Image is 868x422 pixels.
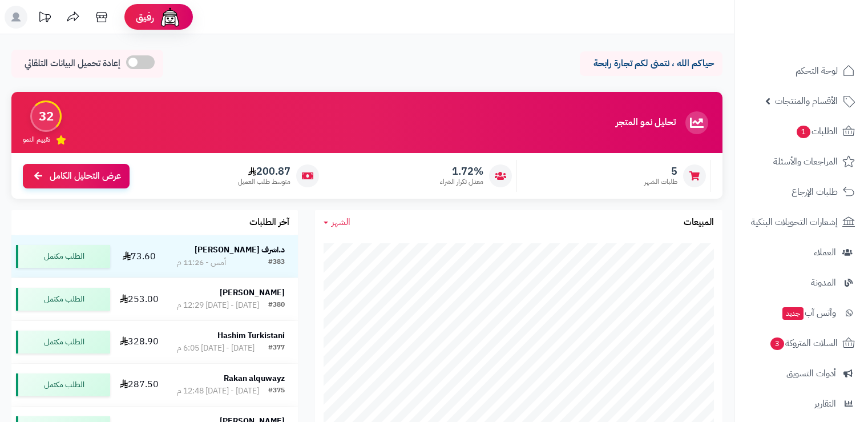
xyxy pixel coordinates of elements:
[195,244,285,256] strong: د.اشرف [PERSON_NAME]
[268,300,285,311] div: #380
[741,148,861,175] a: المراجعات والأسئلة
[177,385,259,397] div: [DATE] - [DATE] 12:48 م
[136,10,154,24] span: رفيق
[50,170,121,183] span: عرض التحليل الكامل
[797,126,810,138] span: 1
[644,165,677,178] span: 5
[741,299,861,327] a: وآتس آبجديد
[782,307,804,320] span: جديد
[177,257,226,268] div: أمس - 11:26 م
[616,118,676,128] h3: تحليل نمو المتجر
[781,305,836,321] span: وآتس آب
[786,365,836,381] span: أدوات التسويق
[23,164,130,188] a: عرض التحليل الكامل
[268,385,285,397] div: #375
[268,343,285,354] div: #377
[238,165,290,178] span: 200.87
[741,329,861,357] a: السلات المتروكة3
[224,372,285,384] strong: Rakan alquwayz
[684,218,714,228] h3: المبيعات
[775,93,838,109] span: الأقسام والمنتجات
[440,165,483,178] span: 1.72%
[769,335,838,351] span: السلات المتروكة
[16,331,110,353] div: الطلب مكتمل
[811,275,836,291] span: المدونة
[751,214,838,230] span: إشعارات التحويلات البنكية
[220,287,285,299] strong: [PERSON_NAME]
[814,244,836,260] span: العملاء
[249,218,289,228] h3: آخر الطلبات
[16,245,110,268] div: الطلب مكتمل
[30,6,59,31] a: تحديثات المنصة
[115,235,164,278] td: 73.60
[115,364,164,406] td: 287.50
[741,390,861,417] a: التقارير
[324,216,350,229] a: الشهر
[792,184,838,200] span: طلبات الإرجاع
[16,373,110,396] div: الطلب مكتمل
[238,177,290,187] span: متوسط طلب العميل
[177,343,255,354] div: [DATE] - [DATE] 6:05 م
[159,6,181,29] img: ai-face.png
[115,321,164,363] td: 328.90
[741,178,861,206] a: طلبات الإرجاع
[25,57,120,70] span: إعادة تحميل البيانات التلقائي
[814,396,836,412] span: التقارير
[741,239,861,266] a: العملاء
[588,57,714,70] p: حياكم الله ، نتمنى لكم تجارة رابحة
[217,329,285,341] strong: Hashim Turkistani
[741,360,861,387] a: أدوات التسويق
[741,269,861,296] a: المدونة
[773,154,838,170] span: المراجعات والأسئلة
[16,288,110,311] div: الطلب مكتمل
[770,337,784,350] span: 3
[268,257,285,268] div: #383
[741,208,861,236] a: إشعارات التحويلات البنكية
[741,57,861,85] a: لوحة التحكم
[332,215,350,229] span: الشهر
[644,177,677,187] span: طلبات الشهر
[115,278,164,320] td: 253.00
[796,123,838,139] span: الطلبات
[23,135,50,144] span: تقييم النمو
[741,118,861,145] a: الطلبات1
[796,63,838,79] span: لوحة التحكم
[177,300,259,311] div: [DATE] - [DATE] 12:29 م
[440,177,483,187] span: معدل تكرار الشراء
